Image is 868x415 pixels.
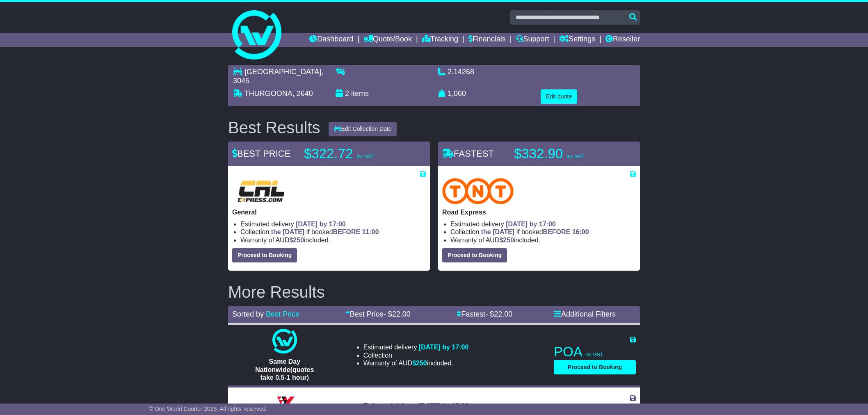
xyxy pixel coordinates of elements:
[232,248,297,262] button: Proceed to Booking
[506,221,556,228] span: [DATE] by 17:00
[240,236,426,244] li: Warranty of AUD included.
[605,33,640,47] a: Reseller
[244,89,292,98] span: THURGOONA
[416,360,427,367] span: 250
[442,208,636,216] p: Road Express
[442,248,507,262] button: Proceed to Booking
[351,89,369,98] span: items
[566,154,584,160] span: inc GST
[363,359,469,367] li: Warranty of AUD included.
[514,146,617,162] p: $332.90
[345,310,411,318] a: Best Price- $22.00
[392,310,411,318] span: 22.00
[271,228,304,235] span: the [DATE]
[485,310,512,318] span: - $
[503,237,514,244] span: 250
[345,89,349,98] span: 2
[541,89,577,104] button: Edit quote
[289,237,304,244] span: $
[442,148,494,159] span: FASTEST
[232,310,264,318] span: Sorted by
[481,228,514,235] span: the [DATE]
[419,344,469,351] span: [DATE] by 17:00
[543,228,571,235] span: BEFORE
[554,310,616,318] a: Additional Filters
[224,119,324,137] div: Best Results
[329,122,397,136] button: Edit Collection Date
[422,33,458,47] a: Tracking
[363,343,469,351] li: Estimated delivery
[412,360,427,367] span: $
[296,221,346,228] span: [DATE] by 17:00
[572,228,589,235] span: 16:00
[450,228,636,236] li: Collection
[362,228,379,235] span: 11:00
[363,402,469,410] li: Estimated delivery
[559,33,595,47] a: Settings
[494,310,512,318] span: 22.00
[240,220,426,228] li: Estimated delivery
[272,329,297,353] img: One World Courier: Same Day Nationwide(quotes take 0.5-1 hour)
[232,208,426,216] p: General
[448,68,474,76] span: 2.14268
[309,33,353,47] a: Dashboard
[481,228,589,235] span: if booked
[292,89,313,98] span: , 2640
[232,148,290,159] span: BEST PRICE
[304,146,407,162] p: $322.72
[266,310,299,318] a: Best Price
[255,358,314,381] span: Same Day Nationwide(quotes take 0.5-1 hour)
[356,154,374,160] span: inc GST
[333,228,361,235] span: BEFORE
[554,360,636,374] button: Proceed to Booking
[244,68,321,76] span: [GEOGRAPHIC_DATA]
[233,68,323,85] span: , 3045
[499,237,514,244] span: $
[232,178,290,204] img: CRL: General
[585,352,603,358] span: inc GST
[554,344,636,360] p: POA
[240,228,426,236] li: Collection
[363,33,412,47] a: Quote/Book
[363,351,469,359] li: Collection
[448,89,466,98] span: 1,060
[516,33,549,47] a: Support
[450,220,636,228] li: Estimated delivery
[293,237,304,244] span: 250
[457,310,512,318] a: Fastest- $22.00
[450,236,636,244] li: Warranty of AUD included.
[384,310,411,318] span: - $
[228,283,640,301] h2: More Results
[419,402,469,409] span: [DATE] by 17:00
[442,178,514,204] img: TNT Domestic: Road Express
[271,228,379,235] span: if booked
[149,406,267,412] span: © One World Courier 2025. All rights reserved.
[468,33,506,47] a: Financials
